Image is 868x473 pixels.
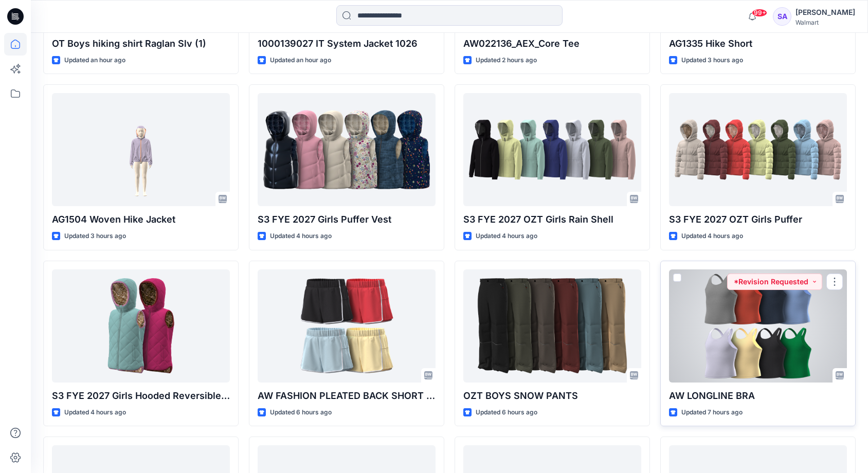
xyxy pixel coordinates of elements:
[64,55,125,66] p: Updated an hour ago
[681,55,743,66] p: Updated 3 hours ago
[463,93,641,206] a: S3 FYE 2027 OZT Girls Rain Shell
[669,212,847,227] p: S3 FYE 2027 OZT Girls Puffer
[752,9,767,17] span: 99+
[258,93,436,206] a: S3 FYE 2027 Girls Puffer Vest
[64,407,126,418] p: Updated 4 hours ago
[270,55,331,66] p: Updated an hour ago
[463,269,641,383] a: OZT BOYS SNOW PANTS
[795,19,855,26] div: Walmart
[669,389,847,403] p: AW LONGLINE BRA
[270,231,332,242] p: Updated 4 hours ago
[463,389,641,403] p: OZT BOYS SNOW PANTS
[681,231,743,242] p: Updated 4 hours ago
[773,7,791,26] div: SA
[476,407,537,418] p: Updated 6 hours ago
[52,389,230,403] p: S3 FYE 2027 Girls Hooded Reversible Vest
[258,389,436,403] p: AW FASHION PLEATED BACK SHORT - OPT2
[52,37,230,51] p: OT Boys hiking shirt Raglan Slv (1)
[669,269,847,383] a: AW LONGLINE BRA
[258,37,436,51] p: 1000139027 IT System Jacket 1026
[681,407,743,418] p: Updated 7 hours ago
[258,269,436,383] a: AW FASHION PLEATED BACK SHORT - OPT2
[463,37,641,51] p: AW022136_AEX_Core Tee
[476,231,537,242] p: Updated 4 hours ago
[463,212,641,227] p: S3 FYE 2027 OZT Girls Rain Shell
[795,6,855,19] div: [PERSON_NAME]
[52,269,230,383] a: S3 FYE 2027 Girls Hooded Reversible Vest
[52,212,230,227] p: AG1504 Woven Hike Jacket
[52,93,230,206] a: AG1504 Woven Hike Jacket
[64,231,126,242] p: Updated 3 hours ago
[258,212,436,227] p: S3 FYE 2027 Girls Puffer Vest
[669,37,847,51] p: AG1335 Hike Short
[669,93,847,206] a: S3 FYE 2027 OZT Girls Puffer
[476,55,537,66] p: Updated 2 hours ago
[270,407,332,418] p: Updated 6 hours ago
